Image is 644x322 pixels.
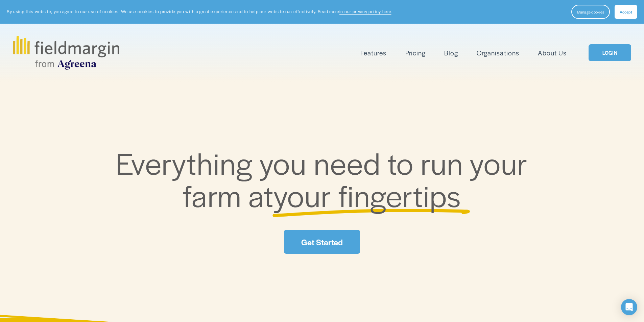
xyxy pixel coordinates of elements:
[273,174,461,216] span: your fingertips
[284,230,360,254] a: Get Started
[577,9,604,15] span: Manage cookies
[621,299,637,315] div: Open Intercom Messenger
[477,47,519,58] a: Organisations
[360,48,386,58] span: Features
[620,9,632,15] span: Accept
[444,47,458,58] a: Blog
[538,47,567,58] a: About Us
[360,47,386,58] a: folder dropdown
[339,8,391,15] a: in our privacy policy here
[405,47,426,58] a: Pricing
[589,44,631,61] a: LOGIN
[116,141,535,216] span: Everything you need to run your farm at
[13,36,119,70] img: fieldmargin.com
[615,5,637,19] button: Accept
[7,8,392,15] p: By using this website, you agree to our use of cookies. We use cookies to provide you with a grea...
[571,5,610,19] button: Manage cookies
